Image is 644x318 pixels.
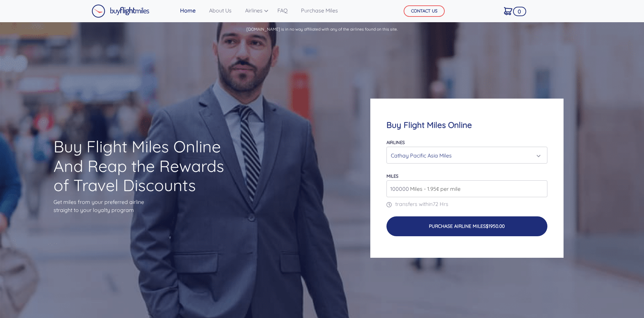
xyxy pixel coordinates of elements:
button: Cathay Pacific Asia Miles [386,147,547,164]
button: CONTACT US [404,5,445,17]
span: 0 [513,7,526,16]
span: 72 Hrs [433,201,448,207]
span: $1950.00 [486,223,505,229]
p: Get miles from your preferred airline straight to your loyalty program [54,198,236,214]
button: Purchase Airline Miles$1950.00 [386,216,547,236]
a: About Us [206,4,234,17]
a: Buy Flight Miles Logo [92,3,149,20]
span: Miles - 1.95¢ per mile [407,185,461,193]
p: transfers within [386,200,547,208]
h1: Buy Flight Miles Online And Reap the Rewards of Travel Discounts [54,137,236,195]
a: Home [177,4,198,17]
label: Airlines [386,140,405,145]
a: Purchase Miles [298,4,341,17]
h4: Buy Flight Miles Online [386,120,547,130]
a: FAQ [275,4,290,17]
img: Buy Flight Miles Logo [92,4,149,18]
a: 0 [501,4,515,18]
a: Airlines [242,4,267,17]
label: miles [386,173,398,179]
div: Cathay Pacific Asia Miles [391,149,539,162]
img: Cart [504,7,512,15]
